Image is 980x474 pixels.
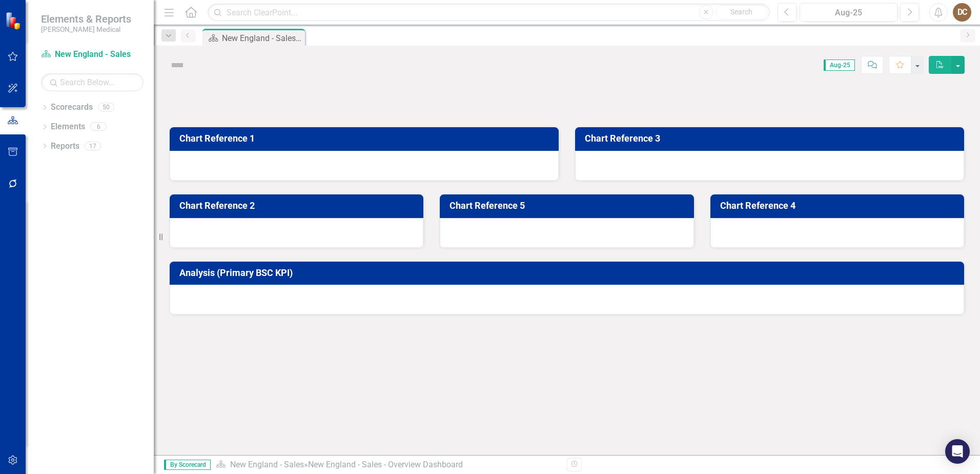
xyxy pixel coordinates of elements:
[230,460,304,469] a: New England - Sales
[98,103,114,112] div: 50
[179,201,417,211] h3: Chart Reference 2
[585,133,958,144] h3: Chart Reference 3
[85,142,101,150] div: 17
[169,57,186,73] img: Not Defined
[222,32,302,45] div: New England - Sales - Overview Dashboard
[5,12,23,30] img: ClearPoint Strategy
[164,460,211,470] span: By Scorecard
[945,439,970,464] div: Open Intercom Messenger
[824,60,855,71] span: Aug-25
[450,201,687,211] h3: Chart Reference 5
[41,13,131,25] span: Elements & Reports
[51,141,79,152] a: Reports
[216,459,559,471] div: »
[803,7,894,19] div: Aug-25
[179,133,553,144] h3: Chart Reference 1
[953,3,971,22] button: DC
[51,102,93,113] a: Scorecards
[90,123,107,131] div: 6
[41,25,131,33] small: [PERSON_NAME] Medical
[41,73,144,91] input: Search Below...
[716,5,767,19] button: Search
[51,121,85,133] a: Elements
[41,49,144,61] a: New England - Sales
[730,8,752,16] span: Search
[720,201,958,211] h3: Chart Reference 4
[179,268,958,278] h3: Analysis (Primary BSC KPI)
[800,3,897,22] button: Aug-25
[208,4,770,22] input: Search ClearPoint...
[308,460,463,469] div: New England - Sales - Overview Dashboard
